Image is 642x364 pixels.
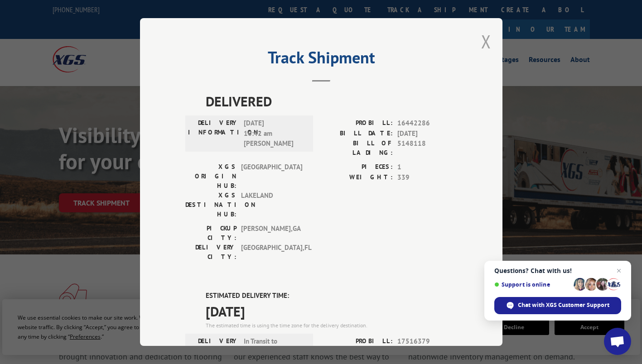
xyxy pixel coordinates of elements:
[241,191,302,219] span: LAKELAND
[321,162,393,172] label: PIECES:
[494,297,621,314] span: Chat with XGS Customer Support
[206,321,457,330] div: The estimated time is using the time zone for the delivery destination.
[321,336,393,347] label: PROBILL:
[397,172,457,183] span: 339
[494,281,570,288] span: Support is online
[321,118,393,129] label: PROBILL:
[185,51,457,68] h2: Track Shipment
[241,224,302,243] span: [PERSON_NAME] , GA
[321,129,393,139] label: BILL DATE:
[397,139,457,158] span: 5148118
[241,162,302,191] span: [GEOGRAPHIC_DATA]
[604,328,631,355] a: Open chat
[206,91,457,111] span: DELIVERED
[397,129,457,139] span: [DATE]
[206,301,457,321] span: [DATE]
[185,191,237,219] label: XGS DESTINATION HUB:
[185,162,237,191] label: XGS ORIGIN HUB:
[518,301,609,309] span: Chat with XGS Customer Support
[321,172,393,183] label: WEIGHT:
[188,336,239,357] label: DELIVERY INFORMATION:
[397,118,457,129] span: 16442286
[206,291,457,301] label: ESTIMATED DELIVERY TIME:
[241,243,302,262] span: [GEOGRAPHIC_DATA] , FL
[188,118,239,149] label: DELIVERY INFORMATION:
[397,162,457,172] span: 1
[397,336,457,347] span: 17516379
[481,29,491,53] button: Close modal
[494,267,621,274] span: Questions? Chat with us!
[185,224,237,243] label: PICKUP CITY:
[185,243,237,262] label: DELIVERY CITY:
[321,139,393,158] label: BILL OF LADING:
[244,118,305,149] span: [DATE] 10:42 am [PERSON_NAME]
[244,336,305,357] span: In Transit to Destination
